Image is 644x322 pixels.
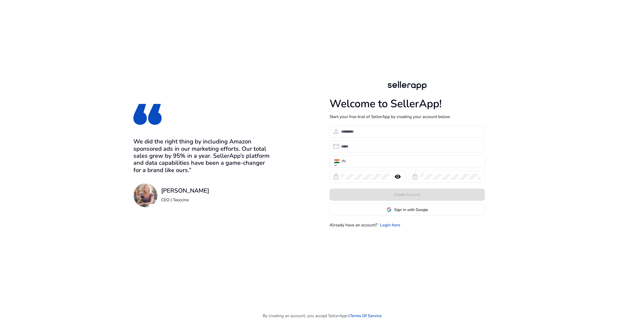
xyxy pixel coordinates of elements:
[333,128,340,135] span: person
[380,222,400,228] a: Login here
[330,222,378,228] p: Already have an account?
[350,313,382,319] a: Terms Of Service
[342,158,345,164] div: IN
[394,207,428,213] span: Sign In with Google
[133,138,271,174] h3: We did the right thing by including Amazon sponsored ads in our marketing efforts. Our total sale...
[330,98,485,110] h1: Welcome to SellerApp!
[333,143,340,150] span: email
[330,204,485,216] button: Sign In with Google
[387,207,392,212] img: google-logo.svg
[333,173,340,180] span: lock
[161,197,209,203] p: CEO | Teeccino
[161,187,209,194] h3: [PERSON_NAME]
[411,173,418,180] span: lock
[330,113,485,120] p: Start your free trial of SellerApp by creating your account below.
[391,173,404,180] mat-icon: remove_red_eye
